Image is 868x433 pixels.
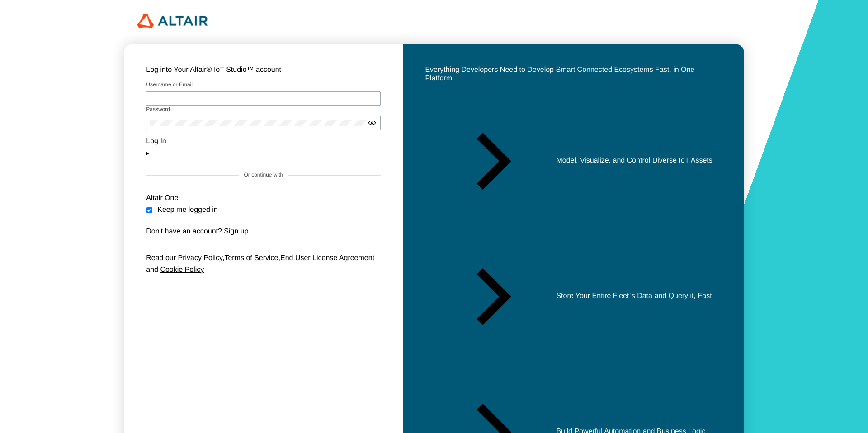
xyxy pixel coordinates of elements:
label: Username or Email [146,81,193,88]
unity-typography: Store Your Entire Fleet`s Data and Query it, Fast [556,292,712,300]
unity-typography: Everything Developers Need to Develop Smart Connected Ecosystems Fast, in One Platform: [425,66,722,83]
a: Need help? [152,149,187,157]
unity-typography: Keep me logged in [157,206,217,214]
span: and [146,266,158,274]
a: Sign up. [224,228,250,235]
p: , , [146,252,381,276]
span: Read our [146,254,176,262]
unity-typography: Model, Visualize, and Control Diverse IoT Assets [556,157,712,165]
unity-typography: Log into Your Altair® IoT Studio™ account [146,66,381,74]
span: Don't have an account? [146,228,222,235]
label: Or continue with [244,172,283,178]
a: End User License Agreement [280,254,374,262]
img: 320px-Altair_logo.png [137,14,208,28]
a: Terms of Service [224,254,278,262]
button: Need help? [146,149,381,157]
a: Privacy Policy [178,254,222,262]
a: Cookie Policy [160,266,204,274]
input: Keep me logged in [146,207,153,213]
label: Password [146,106,170,112]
